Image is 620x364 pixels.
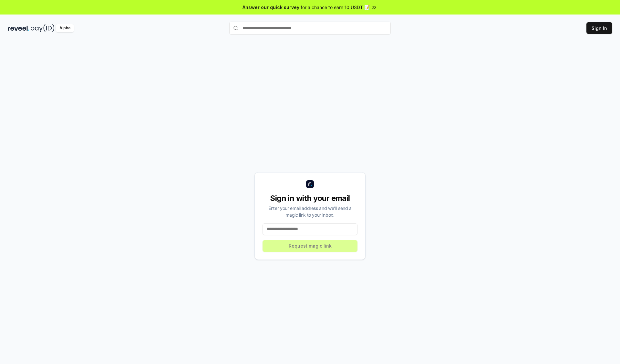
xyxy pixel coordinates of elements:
img: logo_small [306,180,314,188]
img: reveel_dark [8,24,29,32]
div: Alpha [56,24,74,32]
button: Sign In [586,22,612,34]
span: Answer our quick survey [243,4,299,11]
img: pay_id [31,24,55,32]
span: for a chance to earn 10 USDT 📝 [301,4,370,11]
div: Sign in with your email [263,193,357,203]
div: Enter your email address and we’ll send a magic link to your inbox. [263,205,357,218]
